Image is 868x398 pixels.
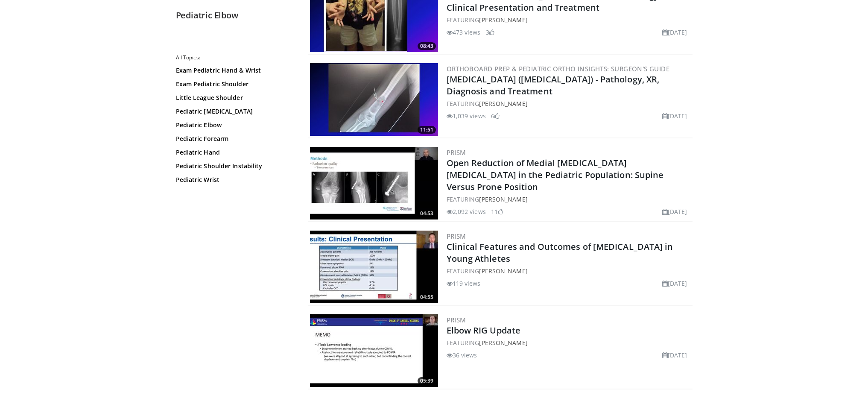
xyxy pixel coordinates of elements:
a: Exam Pediatric Hand & Wrist [176,66,291,75]
a: Open Reduction of Medial [MEDICAL_DATA] [MEDICAL_DATA] in the Pediatric Population: Supine Versus... [447,157,664,193]
div: FEATURING [447,195,691,204]
div: FEATURING [447,99,691,108]
a: Pediatric Elbow [176,121,291,129]
span: 11:51 [418,126,436,134]
span: 04:53 [418,210,436,217]
span: 05:39 [418,377,436,385]
li: [DATE] [662,28,687,37]
li: [DATE] [662,351,687,360]
h2: All Topics: [176,54,293,61]
a: 05:39 [310,314,438,387]
li: 1,039 views [447,111,486,120]
span: 04:55 [418,293,436,301]
li: 473 views [447,28,481,37]
li: [DATE] [662,207,687,216]
a: Pediatric [MEDICAL_DATA] [176,107,291,116]
a: [PERSON_NAME] [479,16,527,24]
div: FEATURING [447,338,691,347]
li: 3 [486,28,494,37]
a: PRiSM [447,232,466,240]
a: [PERSON_NAME] [479,267,527,275]
a: OrthoBoard Prep & Pediatric Ortho Insights: Surgeon's Guide [447,64,670,73]
a: PRiSM [447,316,466,324]
div: FEATURING [447,266,691,275]
li: 36 views [447,351,477,360]
a: [PERSON_NAME] [479,195,527,203]
a: Little League Shoulder [176,94,291,102]
a: Elbow RIG Update [447,325,521,336]
a: 11:51 [310,63,438,136]
li: 119 views [447,279,481,288]
a: 04:55 [310,231,438,303]
li: [DATE] [662,279,687,288]
a: Exam Pediatric Shoulder [176,80,291,88]
a: [PERSON_NAME] [479,339,527,347]
img: c9b473e1-7e0d-468b-a1f5-73839b3918be.300x170_q85_crop-smart_upscale.jpg [310,63,438,136]
a: [PERSON_NAME] [479,99,527,108]
a: Pediatric Wrist [176,176,291,184]
a: Pediatric Shoulder Instability [176,162,291,170]
li: 11 [491,207,503,216]
img: 16d2b3b2-e980-4711-8839-d84127e5b7de.300x170_q85_crop-smart_upscale.jpg [310,231,438,303]
li: [DATE] [662,111,687,120]
a: Pediatric Hand [176,148,291,157]
a: [MEDICAL_DATA] ([MEDICAL_DATA]) - Pathology, XR, Diagnosis and Treatment [447,73,660,97]
a: Clinical Features and Outcomes of [MEDICAL_DATA] in Young Athletes [447,241,673,264]
img: 936d9f66-8e48-45be-89cf-404df4eb7526.300x170_q85_crop-smart_upscale.jpg [310,147,438,219]
li: 6 [491,111,500,120]
a: Pediatric Forearm [176,135,291,143]
a: PRiSM [447,148,466,157]
div: FEATURING [447,15,691,24]
span: 08:43 [418,42,436,50]
a: 04:53 [310,147,438,219]
li: 2,092 views [447,207,486,216]
h2: Pediatric Elbow [176,10,295,21]
img: d1ed5c8b-d409-4ae4-a802-004925f67632.300x170_q85_crop-smart_upscale.jpg [310,314,438,387]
